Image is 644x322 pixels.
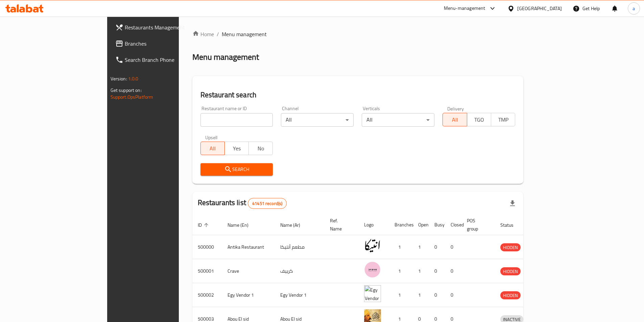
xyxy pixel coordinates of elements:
[200,113,273,127] input: Search for restaurant name or ID..
[280,221,309,229] span: Name (Ar)
[110,52,215,68] a: Search Branch Phone
[444,4,485,13] div: Menu-management
[445,235,461,259] td: 0
[446,115,464,125] span: All
[413,283,429,307] td: 1
[125,56,209,64] span: Search Branch Phone
[500,267,521,275] div: HIDDEN
[192,30,524,38] nav: breadcrumb
[200,142,225,155] button: All
[200,90,516,100] h2: Restaurant search
[281,113,354,127] div: All
[275,235,325,259] td: مطعم أنتيكا
[359,215,389,235] th: Logo
[500,268,521,275] span: HIDDEN
[429,259,445,283] td: 0
[500,292,521,299] span: HIDDEN
[110,35,215,52] a: Branches
[429,215,445,235] th: Busy
[517,5,562,12] div: [GEOGRAPHIC_DATA]
[248,200,286,207] span: 41451 record(s)
[330,217,351,233] span: Ref. Name
[413,215,429,235] th: Open
[228,144,246,153] span: Yes
[198,221,211,229] span: ID
[224,142,249,155] button: Yes
[389,235,413,259] td: 1
[413,235,429,259] td: 1
[206,165,268,174] span: Search
[494,115,512,125] span: TMP
[275,283,325,307] td: Egy Vendor 1
[504,195,521,212] div: Export file
[429,235,445,259] td: 0
[389,215,413,235] th: Branches
[500,291,521,299] div: HIDDEN
[467,113,491,126] button: TGO
[252,144,270,153] span: No
[389,259,413,283] td: 1
[364,237,381,254] img: Antika Restaurant
[467,217,487,233] span: POS group
[500,244,521,251] span: HIDDEN
[128,74,139,83] span: 1.0.0
[389,283,413,307] td: 1
[491,113,515,126] button: TMP
[110,19,215,35] a: Restaurants Management
[222,235,275,259] td: Antika Restaurant
[500,221,522,229] span: Status
[248,142,273,155] button: No
[248,198,287,209] div: Total records count
[222,283,275,307] td: Egy Vendor 1
[192,52,259,63] h2: Menu management
[111,93,153,101] a: Support.OpsPlatform
[413,259,429,283] td: 1
[429,283,445,307] td: 0
[447,106,464,111] label: Delivery
[111,74,127,83] span: Version:
[275,259,325,283] td: كرييف
[364,285,381,302] img: Egy Vendor 1
[228,221,257,229] span: Name (En)
[445,283,461,307] td: 0
[125,40,209,48] span: Branches
[204,144,222,153] span: All
[205,135,218,140] label: Upsell
[222,259,275,283] td: Crave
[200,163,273,176] button: Search
[470,115,488,125] span: TGO
[445,259,461,283] td: 0
[362,113,434,127] div: All
[364,261,381,278] img: Crave
[217,30,219,38] li: /
[443,113,467,126] button: All
[222,30,267,38] span: Menu management
[125,23,209,31] span: Restaurants Management
[198,198,287,209] h2: Restaurants list
[633,5,635,12] span: a
[445,215,461,235] th: Closed
[111,86,142,95] span: Get support on:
